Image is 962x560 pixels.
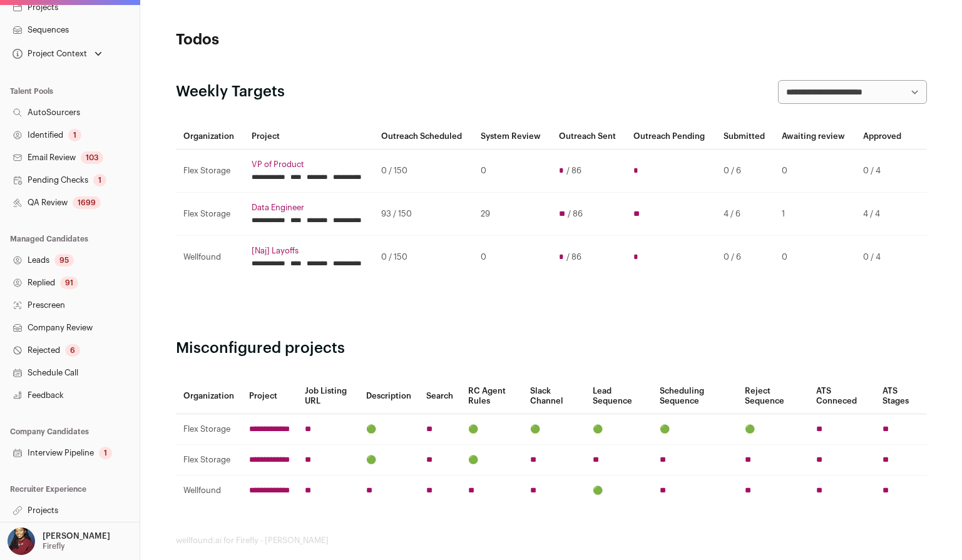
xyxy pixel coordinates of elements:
h2: Misconfigured projects [176,339,927,359]
td: 0 / 4 [856,236,911,279]
div: 103 [81,151,103,164]
th: Outreach Scheduled [374,124,473,150]
div: Project Context [10,49,87,59]
td: 0 [473,236,551,279]
footer: wellfound:ai for Firefly - [PERSON_NAME] [176,536,927,546]
img: 10010497-medium_jpg [8,527,35,555]
th: Lead Sequence [585,379,652,414]
th: Project [244,124,374,150]
td: 🟢 [359,445,419,476]
span: / 86 [566,252,581,262]
td: 4 / 4 [856,193,911,236]
button: Open dropdown [5,527,113,555]
td: 93 / 150 [374,193,473,236]
th: Organization [176,379,242,414]
td: 🟢 [359,414,419,445]
td: 🟢 [652,414,737,445]
th: RC Agent Rules [461,379,523,414]
button: Open dropdown [10,45,105,63]
th: Submitted [716,124,775,150]
th: Approved [856,124,911,150]
th: Scheduling Sequence [652,379,737,414]
th: Job Listing URL [297,379,359,414]
td: 0 / 6 [716,150,775,193]
th: Outreach Sent [551,124,626,150]
th: Project [242,379,297,414]
td: 🟢 [461,445,523,476]
p: Firefly [43,541,65,551]
td: 0 [774,150,856,193]
td: 29 [473,193,551,236]
td: 1 [774,193,856,236]
th: Description [359,379,419,414]
td: Wellfound [176,476,242,506]
div: 1699 [73,196,101,209]
td: 🟢 [737,414,809,445]
td: 🟢 [523,414,585,445]
td: Wellfound [176,236,244,279]
span: / 86 [568,209,583,219]
div: 6 [65,344,80,357]
td: Flex Storage [176,150,244,193]
div: 1 [68,129,81,141]
span: / 86 [566,166,581,176]
p: [PERSON_NAME] [43,531,110,541]
a: Data Engineer [252,203,367,213]
td: Flex Storage [176,193,244,236]
td: 🟢 [585,414,652,445]
h2: Weekly Targets [176,82,285,102]
th: Search [419,379,461,414]
div: 1 [99,447,112,459]
th: Organization [176,124,244,150]
td: Flex Storage [176,414,242,445]
th: ATS Conneced [809,379,875,414]
td: 0 / 6 [716,236,775,279]
th: ATS Stages [875,379,927,414]
td: 4 / 6 [716,193,775,236]
h1: Todos [176,30,426,50]
th: Outreach Pending [626,124,715,150]
a: VP of Product [252,160,367,170]
td: 0 / 4 [856,150,911,193]
th: Reject Sequence [737,379,809,414]
td: 0 [473,150,551,193]
td: 0 / 150 [374,236,473,279]
a: [Naj] Layoffs [252,246,367,256]
td: Flex Storage [176,445,242,476]
td: 🟢 [461,414,523,445]
td: 0 / 150 [374,150,473,193]
div: 95 [54,254,74,267]
td: 0 [774,236,856,279]
th: Awaiting review [774,124,856,150]
div: 1 [93,174,106,186]
th: Slack Channel [523,379,585,414]
td: 🟢 [585,476,652,506]
th: System Review [473,124,551,150]
div: 91 [60,277,78,289]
